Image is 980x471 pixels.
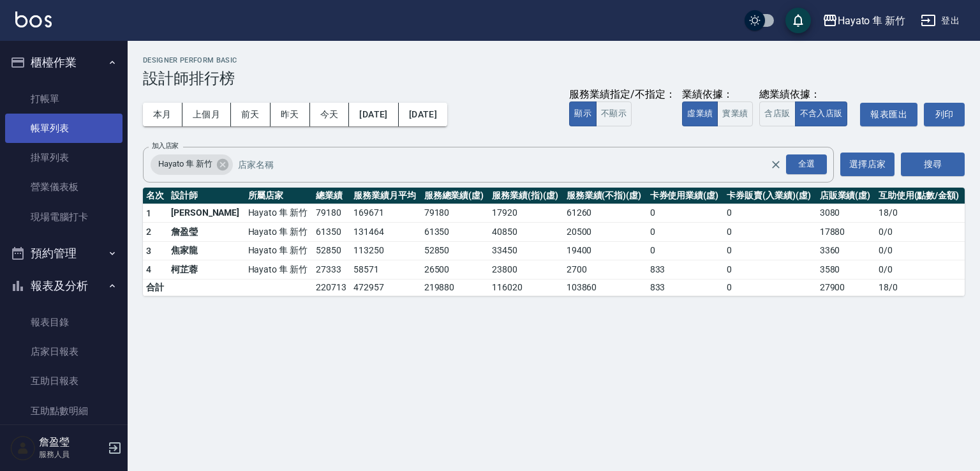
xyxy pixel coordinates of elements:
[489,241,563,260] td: 33450
[245,241,313,260] td: Hayato 隼 新竹
[569,101,597,126] button: 顯示
[563,223,647,242] td: 20500
[647,204,724,223] td: 0
[647,188,724,204] th: 卡券使用業績(虛)
[786,154,827,174] div: 全選
[421,260,489,280] td: 26500
[143,188,168,204] th: 名次
[245,204,313,223] td: Hayato 隼 新竹
[168,260,245,280] td: 柯芷蓉
[817,188,875,204] th: 店販業績(虛)
[489,260,563,280] td: 23800
[489,279,563,295] td: 116020
[350,260,421,280] td: 58571
[5,114,122,143] a: 帳單列表
[349,103,398,126] button: [DATE]
[313,241,350,260] td: 52850
[717,101,753,126] button: 實業績
[350,279,421,295] td: 472957
[5,269,122,303] button: 報表及分析
[5,84,122,114] a: 打帳單
[563,188,647,204] th: 服務業績(不指)(虛)
[168,188,245,204] th: 設計師
[182,103,231,126] button: 上個月
[146,208,151,218] span: 1
[860,103,917,126] button: 報表匯出
[350,241,421,260] td: 113250
[875,204,965,223] td: 18 / 0
[724,279,816,295] td: 0
[313,223,350,242] td: 61350
[350,204,421,223] td: 169671
[168,223,245,242] td: 詹盈瑩
[724,204,816,223] td: 0
[313,204,350,223] td: 79180
[310,103,350,126] button: 今天
[143,70,965,87] h3: 設計師排行榜
[724,241,816,260] td: 0
[231,103,271,126] button: 前天
[152,141,179,151] label: 加入店家
[39,436,104,449] h5: 詹盈瑩
[875,260,965,280] td: 0 / 0
[313,188,350,204] th: 總業績
[563,204,647,223] td: 61260
[143,279,168,295] td: 合計
[168,241,245,260] td: 焦家龍
[724,260,816,280] td: 0
[245,260,313,280] td: Hayato 隼 新竹
[5,172,122,202] a: 營業儀表板
[647,223,724,242] td: 0
[817,223,875,242] td: 17880
[817,204,875,223] td: 3080
[875,279,965,295] td: 18 / 0
[724,223,816,242] td: 0
[5,202,122,232] a: 現場電腦打卡
[795,101,848,126] button: 不含入店販
[146,227,151,237] span: 2
[146,246,151,256] span: 3
[421,279,489,295] td: 219880
[350,188,421,204] th: 服務業績月平均
[875,241,965,260] td: 0 / 0
[146,264,151,274] span: 4
[421,241,489,260] td: 52850
[271,103,310,126] button: 昨天
[10,435,36,461] img: Person
[39,449,104,460] p: 服務人員
[489,204,563,223] td: 17920
[143,56,965,64] h2: Designer Perform Basic
[245,223,313,242] td: Hayato 隼 新竹
[647,260,724,280] td: 833
[569,88,676,101] div: 服務業績指定/不指定：
[785,8,811,33] button: save
[15,11,52,27] img: Logo
[724,188,816,204] th: 卡券販賣(入業績)(虛)
[767,156,785,174] button: Clear
[421,188,489,204] th: 服務總業績(虛)
[916,9,965,33] button: 登出
[5,366,122,396] a: 互助日報表
[817,241,875,260] td: 3360
[489,188,563,204] th: 服務業績(指)(虛)
[5,396,122,426] a: 互助點數明細
[817,260,875,280] td: 3580
[168,204,245,223] td: [PERSON_NAME]
[924,103,965,126] button: 列印
[313,260,350,280] td: 27333
[143,188,965,296] table: a dense table
[143,103,182,126] button: 本月
[235,153,792,176] input: 店家名稱
[489,223,563,242] td: 40850
[840,153,895,176] button: 選擇店家
[901,153,965,176] button: 搜尋
[151,158,219,170] span: Hayato 隼 新竹
[647,279,724,295] td: 833
[5,308,122,337] a: 報表目錄
[563,279,647,295] td: 103860
[313,279,350,295] td: 220713
[647,241,724,260] td: 0
[875,188,965,204] th: 互助使用(點數/金額)
[682,88,753,101] div: 業績依據：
